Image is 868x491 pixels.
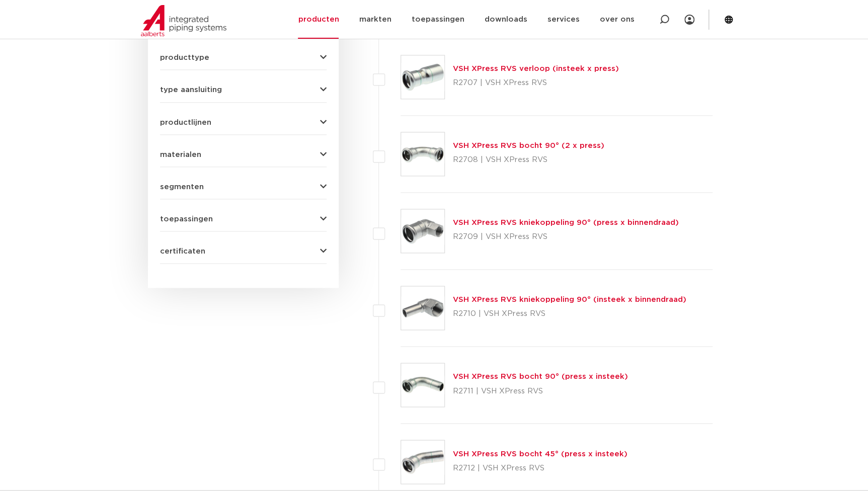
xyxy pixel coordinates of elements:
[401,363,444,406] img: Thumbnail for VSH XPress RVS bocht 90° (press x insteek)
[453,152,604,168] p: R2708 | VSH XPress RVS
[401,132,444,176] img: Thumbnail for VSH XPress RVS bocht 90° (2 x press)
[401,209,444,253] img: Thumbnail for VSH XPress RVS kniekoppeling 90° (press x binnendraad)
[160,86,222,94] span: type aansluiting
[160,151,327,158] button: materialen
[401,55,444,99] img: Thumbnail for VSH XPress RVS verloop (insteek x press)
[453,306,686,322] p: R2710 | VSH XPress RVS
[160,86,327,94] button: type aansluiting
[453,383,628,399] p: R2711 | VSH XPress RVS
[160,215,327,223] button: toepassingen
[160,183,327,191] button: segmenten
[160,119,211,126] span: productlijnen
[453,296,686,303] a: VSH XPress RVS kniekoppeling 90° (insteek x binnendraad)
[160,151,201,158] span: materialen
[401,286,444,330] img: Thumbnail for VSH XPress RVS kniekoppeling 90° (insteek x binnendraad)
[453,460,627,476] p: R2712 | VSH XPress RVS
[160,119,327,126] button: productlijnen
[453,229,679,245] p: R2709 | VSH XPress RVS
[453,450,627,457] a: VSH XPress RVS bocht 45° (press x insteek)
[453,373,628,380] a: VSH XPress RVS bocht 90° (press x insteek)
[160,183,204,191] span: segmenten
[160,248,205,255] span: certificaten
[453,75,619,91] p: R2707 | VSH XPress RVS
[160,215,213,223] span: toepassingen
[453,219,679,226] a: VSH XPress RVS kniekoppeling 90° (press x binnendraad)
[453,65,619,72] a: VSH XPress RVS verloop (insteek x press)
[160,54,327,61] button: producttype
[160,54,209,61] span: producttype
[160,248,327,255] button: certificaten
[453,142,604,149] a: VSH XPress RVS bocht 90° (2 x press)
[401,440,444,483] img: Thumbnail for VSH XPress RVS bocht 45° (press x insteek)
